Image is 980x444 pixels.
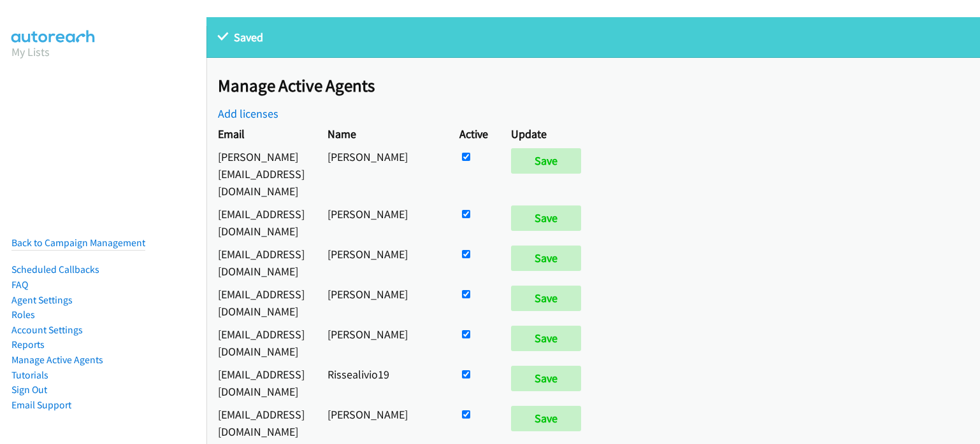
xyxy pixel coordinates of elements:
td: [PERSON_NAME] [316,282,448,323]
input: Save [511,326,581,351]
td: [PERSON_NAME] [316,323,448,363]
a: FAQ [11,279,28,291]
td: [EMAIL_ADDRESS][DOMAIN_NAME] [206,282,316,323]
input: Save [511,366,581,391]
a: Tutorials [11,369,48,381]
input: Save [511,406,581,431]
th: Name [316,122,448,145]
h2: Manage Active Agents [218,75,980,97]
a: Sign Out [11,384,47,396]
td: [EMAIL_ADDRESS][DOMAIN_NAME] [206,323,316,363]
td: [PERSON_NAME] [316,202,448,242]
input: Save [511,286,581,311]
a: Add licenses [218,106,278,121]
td: [EMAIL_ADDRESS][DOMAIN_NAME] [206,403,316,443]
a: Agent Settings [11,294,73,306]
a: Roles [11,309,35,321]
a: Email Support [11,399,71,411]
input: Save [511,205,581,231]
td: [PERSON_NAME][EMAIL_ADDRESS][DOMAIN_NAME] [206,145,316,202]
td: [EMAIL_ADDRESS][DOMAIN_NAME] [206,202,316,242]
th: Email [206,122,316,145]
p: Saved [218,29,969,46]
td: Rissealivio19 [316,363,448,403]
a: Manage Active Agents [11,354,103,366]
a: Back to Campaign Management [11,237,145,249]
td: [EMAIL_ADDRESS][DOMAIN_NAME] [206,363,316,403]
a: My Lists [11,45,50,59]
input: Save [511,246,581,271]
td: [EMAIL_ADDRESS][DOMAIN_NAME] [206,242,316,282]
a: Reports [11,338,45,350]
td: [PERSON_NAME] [316,145,448,202]
td: [PERSON_NAME] [316,403,448,443]
th: Update [500,122,598,145]
input: Save [511,148,581,174]
a: Account Settings [11,324,83,336]
a: Scheduled Callbacks [11,263,99,275]
th: Active [448,122,500,145]
td: [PERSON_NAME] [316,242,448,282]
